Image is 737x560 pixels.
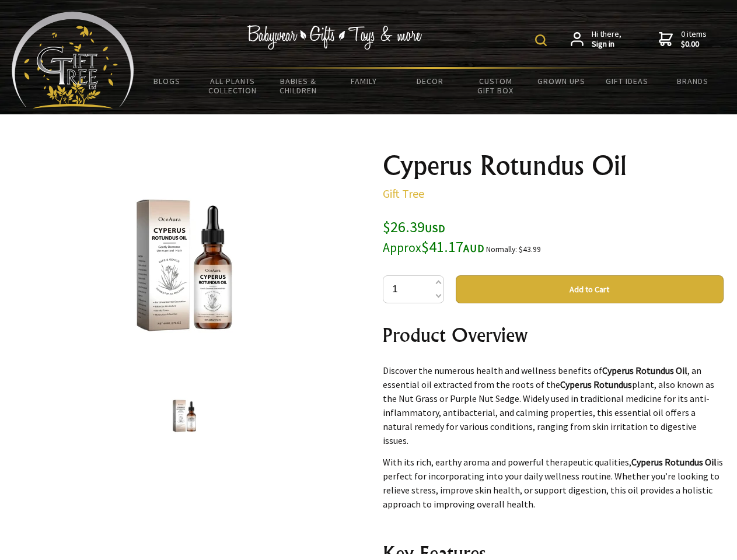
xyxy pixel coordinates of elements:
[528,69,594,93] a: Grown Ups
[560,379,632,390] strong: Cyperus Rotundus
[425,222,445,235] span: USD
[383,321,724,349] h2: Product Overview
[631,456,717,468] strong: Cyperus Rotundus Oil
[162,394,207,438] img: Cyperus Rotundus Oil
[134,69,200,93] a: BLOGS
[383,240,421,256] small: Approx
[383,217,484,256] span: $26.39 $41.17
[456,275,724,303] button: Add to Cart
[660,69,726,93] a: Brands
[383,455,724,511] p: With its rich, earthy aroma and powerful therapeutic qualities, is perfect for incorporating into...
[602,365,687,376] strong: Cyperus Rotundus Oil
[93,174,275,356] img: Cyperus Rotundus Oil
[331,69,397,93] a: Family
[463,242,484,255] span: AUD
[535,34,547,46] img: product search
[594,69,660,93] a: Gift Ideas
[571,29,621,50] a: Hi there,Sign in
[592,29,621,50] span: Hi there,
[397,69,463,93] a: Decor
[659,29,707,50] a: 0 items$0.00
[681,39,707,50] strong: $0.00
[681,29,707,50] span: 0 items
[592,39,621,50] strong: Sign in
[383,152,724,180] h1: Cyperus Rotundus Oil
[200,69,266,103] a: All Plants Collection
[383,363,724,447] p: Discover the numerous health and wellness benefits of , an essential oil extracted from the roots...
[486,244,541,254] small: Normally: $43.99
[266,69,331,103] a: Babies & Children
[12,12,134,108] img: Babyware - Gifts - Toys and more...
[463,69,529,103] a: Custom Gift Box
[383,186,424,201] a: Gift Tree
[247,25,422,50] img: Babywear - Gifts - Toys & more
